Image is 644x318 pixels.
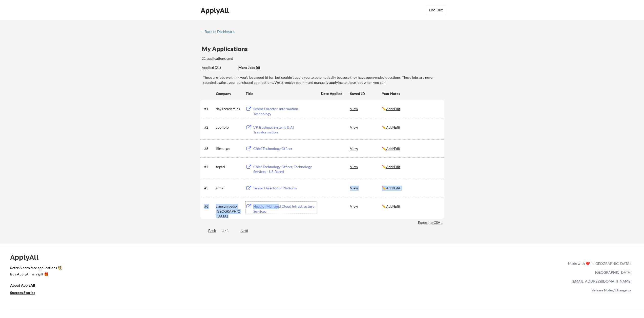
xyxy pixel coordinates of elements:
[204,106,214,111] div: #1
[382,186,440,191] div: ✏️
[350,144,382,153] div: View
[200,228,216,233] div: Back
[202,65,235,70] div: Applied (21)
[253,146,316,151] div: Chief Technology Officer
[10,283,35,287] u: About ApplyAll
[10,266,462,271] a: Refer & earn free applications 👯‍♀️
[350,202,382,211] div: View
[566,259,631,277] div: Made with ❤️ in [GEOGRAPHIC_DATA], [GEOGRAPHIC_DATA]
[204,125,214,130] div: #2
[386,125,400,129] u: Add/Edit
[200,30,238,33] div: ← Back to Dashboard
[216,164,241,169] div: toptal
[321,91,343,96] div: Date Applied
[216,204,241,219] div: samsung-sds-[GEOGRAPHIC_DATA]
[350,104,382,113] div: View
[204,146,214,151] div: #3
[386,165,400,169] u: Add/Edit
[350,183,382,192] div: View
[201,6,231,15] div: ApplyAll
[591,288,631,292] a: Release Notes/Changelog
[10,283,42,289] a: About ApplyAll
[10,290,35,295] u: Success Stories
[253,106,316,116] div: Senior Director, Information Technology
[222,228,235,233] div: 1 / 1
[202,65,235,70] div: These are all the jobs you've been applied to so far.
[203,75,444,85] div: These are jobs we think you'd be a good fit for, but couldn't apply you to automatically because ...
[10,271,61,278] a: Buy ApplyAll as a gift 🎁
[10,272,61,276] div: Buy ApplyAll as a gift 🎁
[426,5,446,15] button: Log Out
[202,56,300,61] div: 21 applications sent
[418,220,444,225] div: Export to CSV ↓
[386,146,400,151] u: Add/Edit
[572,279,631,283] a: [EMAIL_ADDRESS][DOMAIN_NAME]
[253,125,316,135] div: VP, Business Systems & AI Transformation
[204,164,214,169] div: #4
[382,125,440,130] div: ✏️
[382,106,440,111] div: ✏️
[216,106,241,111] div: day1academies
[350,89,382,98] div: Saved JD
[253,164,316,174] div: Chief Technology Officer, Technology Services - US-Based
[386,204,400,208] u: Add/Edit
[241,228,254,233] div: Next
[350,162,382,171] div: View
[216,125,241,130] div: apolloio
[238,65,276,70] div: More Jobs (6)
[386,186,400,190] u: Add/Edit
[246,91,316,96] div: Title
[382,91,440,96] div: Your Notes
[10,290,42,296] a: Success Stories
[382,146,440,151] div: ✏️
[238,65,276,70] div: These are job applications we think you'd be a good fit for, but couldn't apply you to automatica...
[382,164,440,169] div: ✏️
[204,186,214,191] div: #5
[253,204,316,214] div: Head of Managed Cloud Infrastructure Services
[202,46,252,52] div: My Applications
[204,204,214,209] div: #6
[382,204,440,209] div: ✏️
[200,30,238,35] a: ← Back to Dashboard
[10,253,44,262] div: ApplyAll
[386,107,400,111] u: Add/Edit
[216,186,241,191] div: alma
[253,186,316,191] div: Senior Director of Platform
[216,146,241,151] div: lifesurge
[216,91,241,96] div: Company
[350,123,382,132] div: View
